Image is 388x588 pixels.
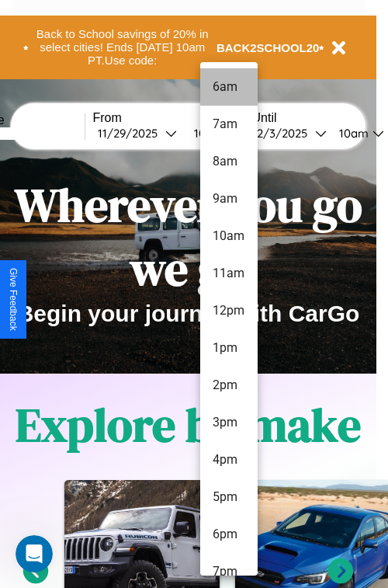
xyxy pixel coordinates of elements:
[200,329,258,367] li: 1pm
[200,217,258,255] li: 10am
[200,180,258,217] li: 9am
[200,478,258,516] li: 5pm
[200,292,258,329] li: 12pm
[200,255,258,292] li: 11am
[200,441,258,478] li: 4pm
[200,68,258,106] li: 6am
[8,268,19,331] div: Give Feedback
[16,535,53,572] iframe: Intercom live chat
[200,367,258,404] li: 2pm
[200,106,258,143] li: 7am
[200,516,258,553] li: 6pm
[200,404,258,441] li: 3pm
[200,143,258,180] li: 8am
